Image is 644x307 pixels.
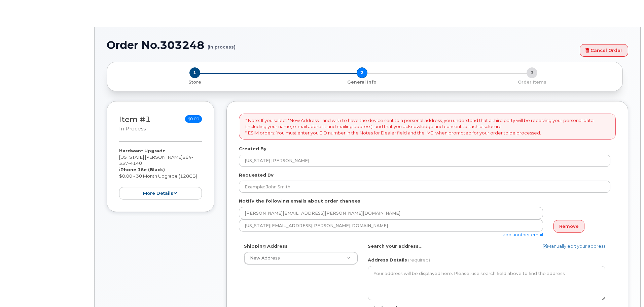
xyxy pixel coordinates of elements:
[185,115,202,123] span: $0.00
[239,219,543,232] input: Example: john@appleseed.com
[119,126,146,132] small: in process
[119,154,193,166] span: 337
[119,115,151,132] h3: Item #1
[250,255,280,260] span: New Address
[368,243,423,249] label: Search your address...
[119,187,202,199] button: more details
[189,67,200,78] span: 1
[119,148,202,199] div: [US_STATE] [PERSON_NAME] $0.00 - 30 Month Upgrade (128GB)
[119,154,193,166] span: 864
[115,79,274,85] p: Store
[580,44,628,57] a: Cancel Order
[239,172,274,178] label: Requested By
[244,243,288,249] label: Shipping Address
[503,232,543,237] a: add another email
[368,257,407,263] label: Address Details
[244,252,357,264] a: New Address
[239,181,610,193] input: Example: John Smith
[245,117,609,136] p: * Note: If you select “New Address,” and wish to have the device sent to a personal address, you ...
[553,220,584,233] a: Remove
[107,39,576,51] h1: Order No.303248
[239,207,543,219] input: Example: john@appleseed.com
[239,198,360,204] label: Notify the following emails about order changes
[543,243,605,249] a: Manually edit your address
[239,146,266,152] label: Created By
[119,167,165,172] strong: iPhone 16e (Black)
[119,148,166,153] strong: Hardware Upgrade
[128,160,142,166] span: 4140
[112,78,277,85] a: 1 Store
[208,39,236,50] small: (in process)
[408,257,430,263] span: (required)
